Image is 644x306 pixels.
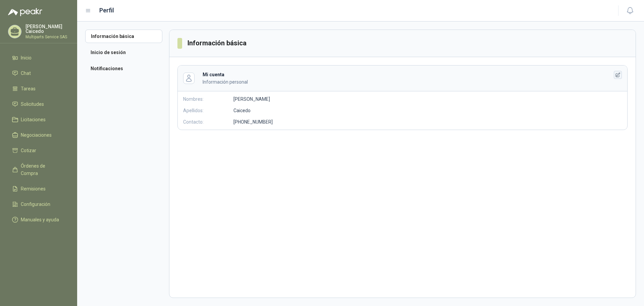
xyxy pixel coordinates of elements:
p: [PERSON_NAME] [233,95,270,103]
a: Manuales y ayuda [8,213,69,226]
h1: Perfil [99,6,114,15]
span: Chat [21,70,31,77]
a: Cotizar [8,144,69,157]
span: Manuales y ayuda [21,216,59,223]
a: Configuración [8,198,69,211]
a: Licitaciones [8,113,69,126]
a: Chat [8,67,69,80]
a: Inicio [8,51,69,64]
span: Remisiones [21,185,46,192]
b: Mi cuenta [203,72,224,77]
a: Tareas [8,82,69,95]
span: Cotizar [21,147,36,154]
img: Logo peakr [8,8,42,16]
p: Multiparts Service SAS [25,35,69,39]
p: Nombres: [183,95,233,103]
a: Remisiones [8,182,69,195]
p: Apellidos: [183,107,233,114]
p: [PERSON_NAME] Caicedo [25,24,69,34]
p: Caicedo [233,107,251,114]
h3: Información básica [187,38,247,48]
span: Configuración [21,201,50,208]
span: Inicio [21,54,32,61]
a: Negociaciones [8,129,69,141]
a: Información básica [85,30,162,43]
a: Órdenes de Compra [8,160,69,180]
p: Contacto: [183,118,233,126]
span: Solicitudes [21,100,44,108]
p: Información personal [203,78,598,86]
a: Inicio de sesión [85,46,162,59]
span: Licitaciones [21,116,46,123]
a: Solicitudes [8,98,69,111]
a: Notificaciones [85,62,162,75]
span: Tareas [21,85,36,92]
span: Negociaciones [21,131,52,139]
span: Órdenes de Compra [21,162,63,177]
p: [PHONE_NUMBER] [233,118,273,126]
